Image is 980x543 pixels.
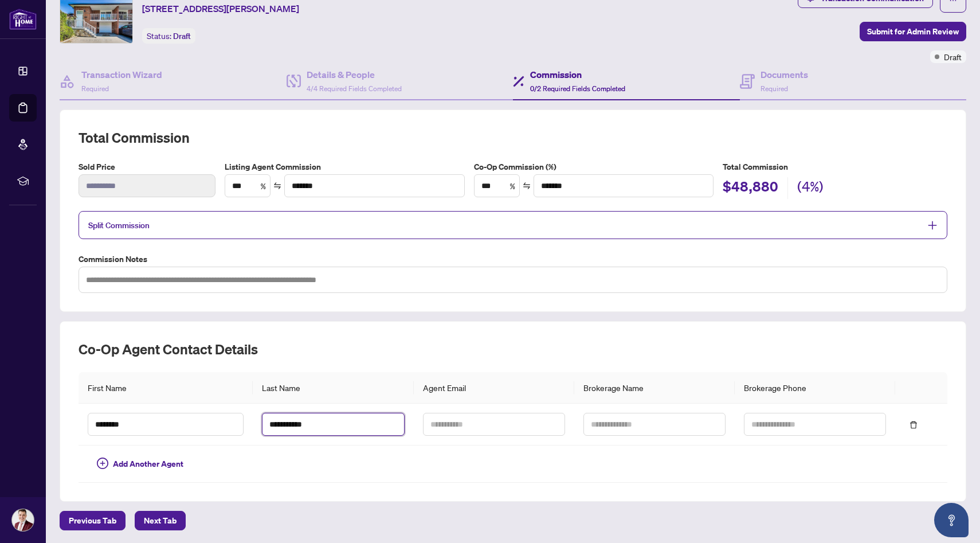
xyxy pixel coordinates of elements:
[79,161,215,173] label: Sold Price
[530,84,625,93] span: 0/2 Required Fields Completed
[797,177,824,199] h2: (4%)
[12,509,34,531] img: Profile Icon
[60,511,126,530] button: Previous Tab
[142,28,195,44] div: Status:
[723,161,947,173] h5: Total Commission
[173,31,191,41] span: Draft
[135,511,186,530] button: Next Tab
[867,22,959,41] span: Submit for Admin Review
[273,182,281,190] span: swap
[79,211,947,239] div: Split Commission
[79,128,947,147] h2: Total Commission
[79,253,947,265] label: Commission Notes
[79,340,947,358] h2: Co-op Agent Contact Details
[735,372,895,404] th: Brokerage Phone
[142,2,299,15] span: [STREET_ADDRESS][PERSON_NAME]
[253,372,413,404] th: Last Name
[761,68,808,81] h4: Documents
[910,421,918,429] span: delete
[530,68,625,81] h4: Commission
[761,84,788,93] span: Required
[574,372,735,404] th: Brokerage Name
[860,22,966,41] button: Submit for Admin Review
[9,9,37,30] img: logo
[69,511,116,530] span: Previous Tab
[723,177,778,199] h2: $48,880
[474,161,714,173] label: Co-Op Commission (%)
[944,50,962,63] span: Draft
[97,458,108,469] span: plus-circle
[927,220,938,231] span: plus
[307,84,402,93] span: 4/4 Required Fields Completed
[307,68,402,81] h4: Details & People
[79,372,253,404] th: First Name
[225,161,464,173] label: Listing Agent Commission
[113,458,183,470] span: Add Another Agent
[81,84,109,93] span: Required
[81,68,162,81] h4: Transaction Wizard
[414,372,574,404] th: Agent Email
[144,511,177,530] span: Next Tab
[88,220,150,231] span: Split Commission
[523,182,531,190] span: swap
[88,455,193,473] button: Add Another Agent
[934,503,969,537] button: Open asap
